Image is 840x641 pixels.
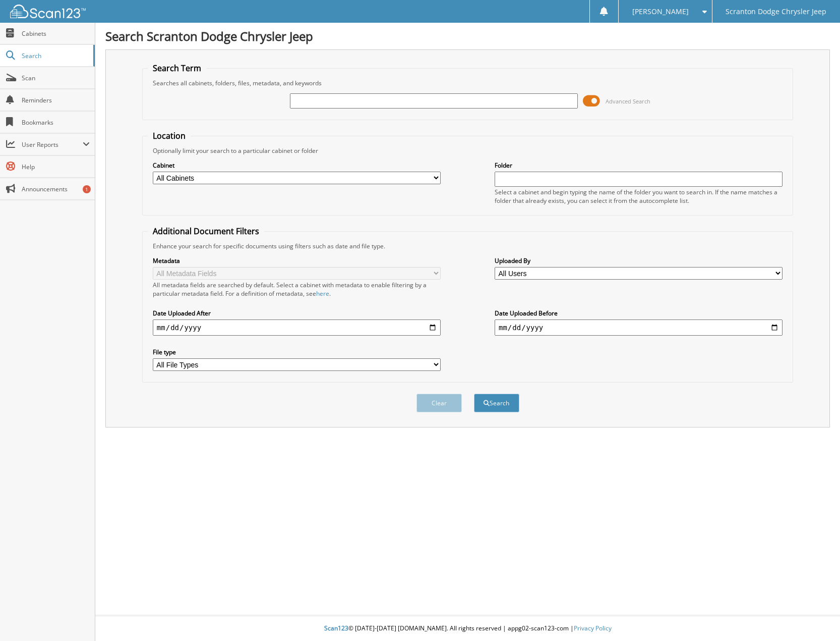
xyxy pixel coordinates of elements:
span: Reminders [22,96,90,104]
span: Bookmarks [22,118,90,127]
div: Enhance your search for specific documents using filters such as date and file type. [148,242,788,250]
span: Scranton Dodge Chrysler Jeep [726,9,826,15]
label: Uploaded By [495,256,783,265]
label: Metadata [153,256,441,265]
span: Announcements [22,185,90,193]
label: Folder [495,161,783,170]
span: Help [22,163,90,171]
label: Date Uploaded After [153,309,441,317]
input: start [153,319,441,336]
span: [PERSON_NAME] [632,9,689,15]
legend: Additional Document Filters [148,226,264,237]
span: Search [22,51,88,60]
div: All metadata fields are searched by default. Select a cabinet with metadata to enable filtering b... [153,281,441,298]
div: Optionally limit your search to a particular cabinet or folder [148,146,788,155]
a: Privacy Policy [574,624,612,632]
legend: Search Term [148,63,206,74]
img: scan123-logo-white.svg [10,5,86,18]
div: Searches all cabinets, folders, files, metadata, and keywords [148,79,788,87]
div: 1 [83,185,91,193]
label: Cabinet [153,161,441,170]
span: Cabinets [22,29,90,38]
span: Scan123 [324,624,348,632]
div: Select a cabinet and begin typing the name of the folder you want to search in. If the name match... [495,188,783,205]
input: end [495,319,783,336]
a: here [316,289,329,298]
span: User Reports [22,140,83,149]
span: Scan [22,74,90,82]
button: Clear [416,394,462,412]
span: Advanced Search [606,97,650,105]
div: © [DATE]-[DATE] [DOMAIN_NAME]. All rights reserved | appg02-scan123-com | [95,616,840,641]
label: File type [153,348,441,356]
legend: Location [148,130,191,141]
button: Search [474,394,519,412]
h1: Search Scranton Dodge Chrysler Jeep [105,28,830,44]
label: Date Uploaded Before [495,309,783,317]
